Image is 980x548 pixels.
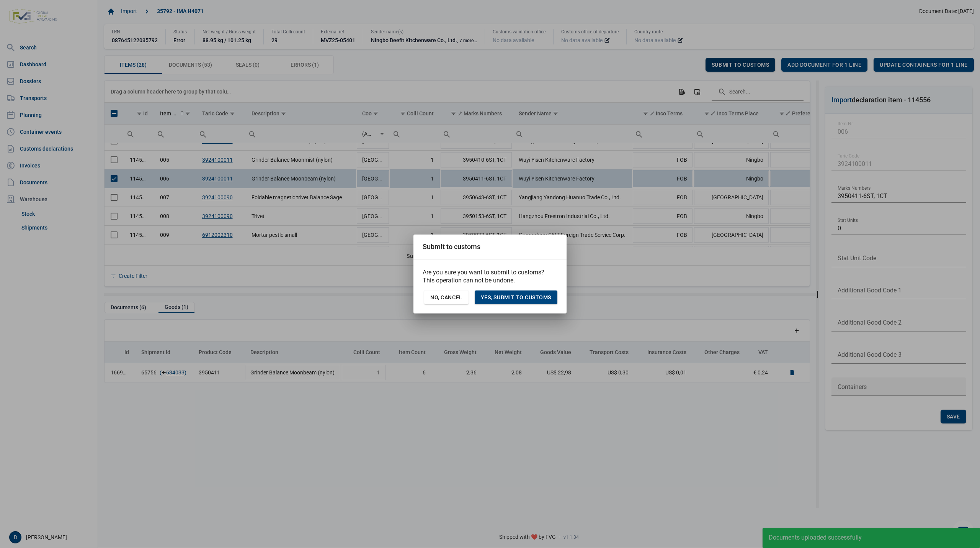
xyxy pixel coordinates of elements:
div: No, Cancel [424,290,469,304]
div: Submit to customs [423,242,480,251]
span: No, Cancel [430,294,462,300]
span: Yes, Submit to customs [481,294,551,300]
p: Are you sure you want to submit to customs? This operation can not be undone. [423,269,557,284]
div: Yes, Submit to customs [475,290,557,304]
